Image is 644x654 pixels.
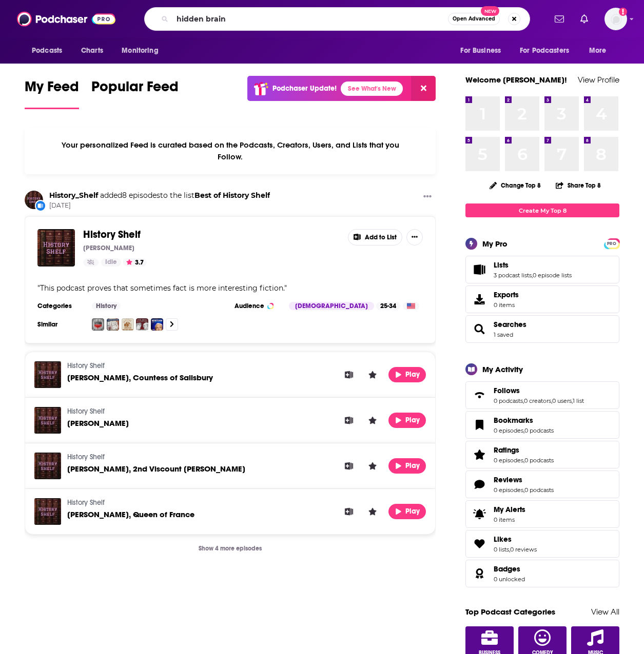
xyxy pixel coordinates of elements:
span: More [589,44,607,58]
a: 0 podcasts [524,427,554,434]
h3: to the list [49,191,270,200]
a: Ratings [494,445,554,455]
button: open menu [582,41,619,60]
img: Podchaser - Follow, Share and Rate Podcasts [17,9,115,29]
span: Bookmarks [465,411,619,439]
a: PRO [606,239,618,247]
a: My Alerts [465,500,619,528]
button: Show 4 more episodes [190,539,270,558]
a: My Feed [25,78,79,109]
span: Ratings [494,445,519,455]
img: History_Shelf [25,191,43,209]
svg: Add a profile image [619,8,627,16]
span: New [481,6,499,16]
span: Badges [494,564,520,574]
span: Bookmarks [494,416,533,425]
a: Lists [469,262,490,277]
button: Change Top 8 [483,179,547,192]
span: Likes [465,530,619,558]
span: Searches [465,315,619,343]
a: Idle [101,258,121,267]
div: Search podcasts, credits, & more... [144,7,530,31]
button: Add to List [348,229,402,246]
a: Show notifications dropdown [576,10,592,28]
a: Popular Feed [91,78,179,109]
span: , [509,546,510,553]
div: My Pro [482,239,508,249]
a: George Boleyn, 2nd Viscount Rochford [67,464,245,473]
input: Search podcasts, credits, & more... [172,11,448,27]
a: 3 podcast lists [494,272,532,279]
span: Logged in as PUPPublicity [604,8,627,30]
span: Lists [494,260,509,270]
button: open menu [513,41,584,60]
a: 0 episodes [494,457,523,464]
a: The Rest Is History [136,318,148,331]
button: Add to List [341,504,357,519]
span: My Alerts [469,507,490,521]
span: Lists [465,256,619,283]
a: 0 podcasts [524,457,554,464]
a: 0 episodes [494,486,523,494]
span: My Feed [25,78,79,101]
a: Follows [494,386,584,395]
button: open menu [114,41,171,60]
a: 0 lists [494,546,509,553]
a: Show notifications dropdown [551,10,568,28]
button: 3.7 [123,258,147,267]
h3: Categories [37,302,84,310]
a: 0 unlocked [494,576,525,583]
button: Play [388,413,426,428]
span: , [551,397,552,404]
a: History Shelf [37,229,75,267]
span: Badges [465,560,619,587]
a: History Shelf [67,498,105,507]
a: Mary Tudor, Queen of France [67,510,194,519]
button: Play [388,458,426,474]
h3: Similar [37,320,84,329]
a: View All [591,607,619,617]
img: Vulgar History: Revolution [107,318,119,331]
span: Idle [105,257,117,268]
a: Exports [465,285,619,313]
span: [PERSON_NAME], Countess of Salisbury [67,373,213,382]
button: Open AdvancedNew [448,13,500,25]
button: Play [388,367,426,382]
button: Leave a Rating [365,458,380,474]
button: open menu [25,41,75,60]
a: Reviews [494,475,554,484]
a: Welcome [PERSON_NAME]! [465,75,567,85]
h3: Audience [235,302,281,310]
button: Add to List [341,413,357,428]
button: Add to List [341,367,357,382]
span: 0 items [494,301,519,309]
a: Bookmarks [494,416,554,425]
img: Noble Blood [92,318,104,331]
span: , [523,397,524,404]
span: [DATE] [49,201,270,210]
span: Play [405,461,421,470]
div: Your personalized Feed is curated based on the Podcasts, Creators, Users, and Lists that you Follow. [25,128,436,174]
a: Create My Top 8 [465,203,619,217]
span: [PERSON_NAME], 2nd Viscount [PERSON_NAME] [67,464,245,474]
img: The Weekly Show with Jon Stewart [151,318,163,331]
a: History Shelf [83,229,141,240]
img: User Profile [604,8,627,30]
a: Charts [74,41,109,60]
a: Likes [494,535,537,544]
button: Add to List [341,458,357,474]
a: Best of History Shelf [194,191,270,200]
span: Play [405,507,421,516]
a: John Fisher [34,407,61,434]
button: Leave a Rating [365,504,380,519]
img: American History Remix [122,318,134,331]
a: Margaret Pole, Countess of Salisbury [67,373,213,382]
span: , [523,427,524,434]
span: " " [37,283,287,293]
img: George Boleyn, 2nd Viscount Rochford [34,453,61,479]
span: Exports [494,290,519,299]
span: , [532,272,533,279]
a: History_Shelf [49,191,98,200]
